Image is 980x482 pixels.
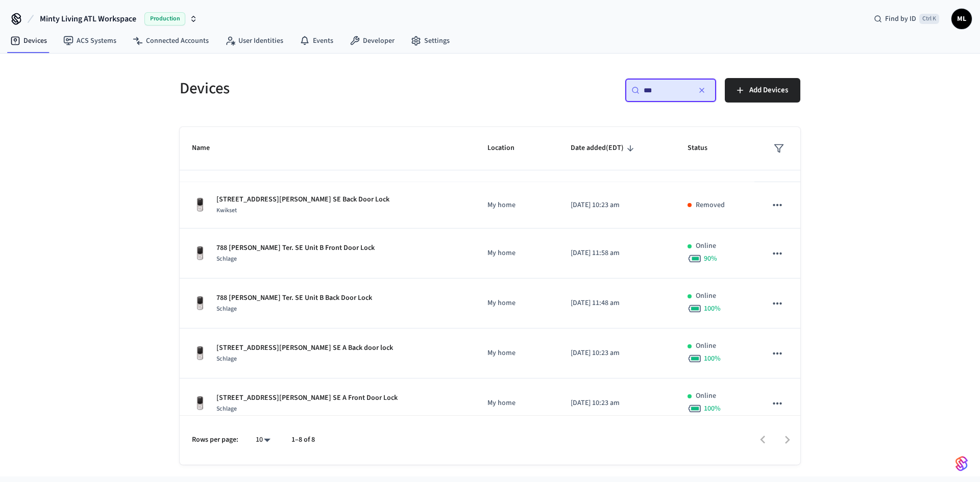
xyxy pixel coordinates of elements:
[40,13,136,25] span: Minty Living ATL Workspace
[951,9,972,29] button: ML
[216,343,393,353] p: [STREET_ADDRESS][PERSON_NAME] SE A Back door lock
[216,305,237,313] span: Schlage
[696,241,716,251] p: Online
[487,140,528,156] span: Location
[571,398,663,409] p: [DATE] 10:23 am
[696,391,716,401] p: Online
[180,78,484,99] h5: Devices
[885,14,916,24] span: Find by ID
[725,78,800,103] button: Add Devices
[403,32,458,50] a: Settings
[696,291,716,301] p: Online
[704,353,721,364] span: 100 %
[952,10,971,28] span: ML
[125,32,217,50] a: Connected Accounts
[144,12,185,26] span: Production
[487,348,546,359] p: My home
[704,403,721,414] span: 100 %
[2,32,55,50] a: Devices
[192,295,208,312] img: Yale Assure Touchscreen Wifi Smart Lock, Satin Nickel, Front
[192,245,208,262] img: Yale Assure Touchscreen Wifi Smart Lock, Satin Nickel, Front
[571,140,637,156] span: Date added(EDT)
[192,435,238,445] p: Rows per page:
[919,14,939,24] span: Ctrl K
[487,200,546,211] p: My home
[55,32,125,50] a: ACS Systems
[696,200,725,211] p: Removed
[192,197,208,213] img: Yale Assure Touchscreen Wifi Smart Lock, Satin Nickel, Front
[696,341,716,351] p: Online
[192,395,208,412] img: Yale Assure Touchscreen Wifi Smart Lock, Satin Nickel, Front
[251,433,275,447] div: 10
[571,248,663,259] p: [DATE] 11:58 am
[571,200,663,211] p: [DATE] 10:23 am
[216,404,237,413] span: Schlage
[216,393,398,403] p: [STREET_ADDRESS][PERSON_NAME] SE A Front Door Lock
[704,253,717,264] span: 90 %
[341,32,403,50] a: Developer
[291,32,341,50] a: Events
[216,206,237,215] span: Kwikset
[571,348,663,359] p: [DATE] 10:23 am
[216,243,375,253] p: 788 [PERSON_NAME] Ter. SE Unit B Front Door Lock
[487,398,546,409] p: My home
[866,10,947,28] div: Find by IDCtrl K
[192,140,223,156] span: Name
[192,345,208,362] img: Yale Assure Touchscreen Wifi Smart Lock, Satin Nickel, Front
[749,84,788,97] span: Add Devices
[487,248,546,259] p: My home
[217,32,291,50] a: User Identities
[487,298,546,309] p: My home
[704,303,721,314] span: 100 %
[291,435,315,445] p: 1–8 of 8
[688,140,721,156] span: Status
[216,293,372,303] p: 788 [PERSON_NAME] Ter. SE Unit B Back Door Lock
[571,298,663,309] p: [DATE] 11:48 am
[216,354,237,363] span: Schlage
[216,194,389,205] p: [STREET_ADDRESS][PERSON_NAME] SE Back Door Lock
[955,455,968,472] img: SeamLogoGradient.69752ec5.svg
[216,255,237,263] span: Schlage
